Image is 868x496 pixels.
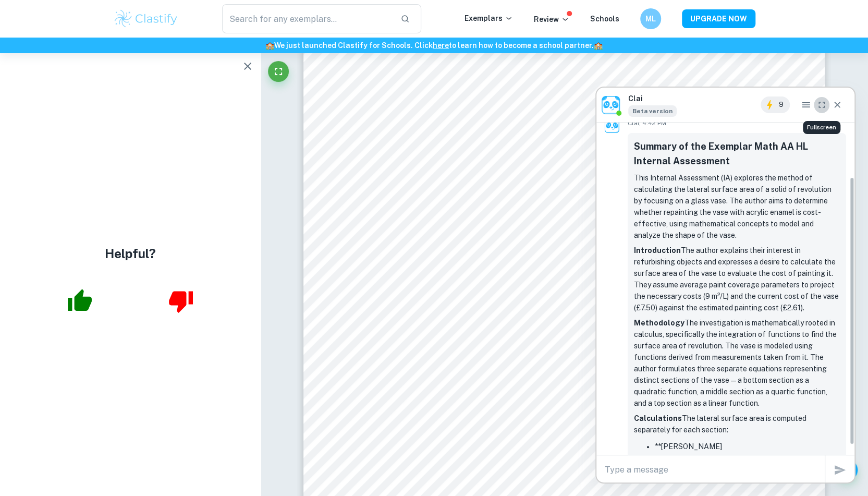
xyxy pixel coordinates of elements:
p: The author explains their interest in refurbishing objects and expresses a desire to calculate th... [634,245,840,313]
span: 🏫 [265,41,274,50]
h6: We just launched Clastify for Schools. Click to learn how to become a school partner. [2,40,866,51]
p: This Internal Assessment (IA) explores the method of calculating the lateral surface area of a so... [634,172,840,241]
h6: ML [644,13,656,25]
span: 9 [773,100,790,110]
button: Fullscreen [814,96,829,113]
button: ML [640,8,661,29]
span: Clai, 4:42 PM [628,118,847,128]
img: clai.png [602,96,620,114]
p: The lateral surface area is computed separately for each section: [634,413,840,435]
button: UPGRADE NOW [682,9,755,28]
div: Clai is an AI assistant and is still in beta. He might sometimes make mistakes. Feel free to cont... [628,104,677,117]
span: Beta version [628,105,677,117]
img: clai.png [605,118,619,133]
a: Schools [590,15,619,23]
strong: Calculations [634,414,682,422]
a: here [433,41,449,50]
p: Exemplars [464,13,513,24]
img: Clastify logo [113,8,179,29]
h4: Helpful? [105,244,156,263]
button: Close [829,96,845,113]
h6: Clai [628,93,677,104]
span: 🏫 [594,41,603,50]
div: Fullscreen [803,121,840,134]
h6: Summary of the Exemplar Math AA HL Internal Assessment [634,139,840,168]
p: Review [534,14,569,25]
input: Search for any exemplars... [222,4,393,33]
strong: Introduction [634,246,681,255]
button: Fullscreen [268,61,289,82]
p: The investigation is mathematically rooted in calculus, specifically the integration of functions... [634,317,840,409]
li: **[PERSON_NAME] [655,439,840,454]
button: Chat History [798,96,814,113]
strong: Methodology [634,319,684,327]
